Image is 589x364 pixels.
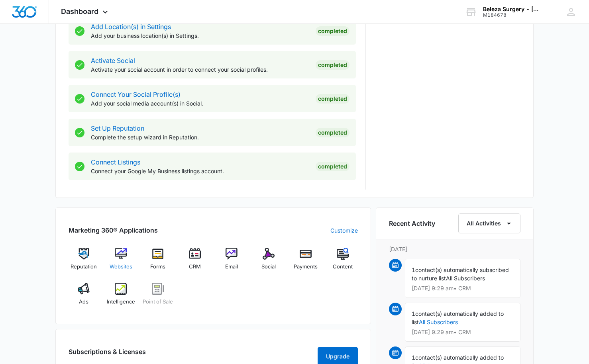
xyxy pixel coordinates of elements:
[412,286,514,291] p: [DATE] 9:29 am • CRM
[91,167,309,175] p: Connect your Google My Business listings account.
[69,347,146,363] h2: Subscriptions & Licenses
[69,248,99,276] a: Reputation
[91,133,309,141] p: Complete the setup wizard in Reputation.
[91,23,171,31] a: Add Location(s) in Settings
[91,57,135,65] a: Activate Social
[143,248,173,276] a: Forms
[330,226,358,235] a: Customize
[69,283,99,311] a: Ads
[412,266,415,273] span: 1
[446,275,485,282] span: All Subscribers
[483,6,541,12] div: account name
[458,213,520,233] button: All Activities
[389,219,435,228] h6: Recent Activity
[91,65,309,74] p: Activate your social account in order to connect your social profiles.
[143,298,173,306] span: Point of Sale
[91,158,140,166] a: Connect Listings
[483,12,541,18] div: account id
[316,128,349,137] div: Completed
[189,263,201,271] span: CRM
[316,162,349,171] div: Completed
[106,248,136,276] a: Websites
[91,124,144,132] a: Set Up Reputation
[294,263,318,271] span: Payments
[412,266,509,282] span: contact(s) automatically subscribed to nurture list
[216,248,247,276] a: Email
[412,354,415,361] span: 1
[389,245,520,253] p: [DATE]
[79,298,88,306] span: Ads
[179,248,210,276] a: CRM
[225,263,238,271] span: Email
[91,31,309,40] p: Add your business location(s) in Settings.
[61,7,98,16] span: Dashboard
[150,263,165,271] span: Forms
[316,26,349,36] div: Completed
[253,248,284,276] a: Social
[71,263,97,271] span: Reputation
[316,94,349,104] div: Completed
[69,225,158,235] h2: Marketing 360® Applications
[412,310,504,325] span: contact(s) automatically added to list
[316,60,349,70] div: Completed
[91,99,309,108] p: Add your social media account(s) in Social.
[107,298,135,306] span: Intelligence
[419,319,458,325] a: All Subscribers
[327,248,358,276] a: Content
[110,263,132,271] span: Websites
[291,248,321,276] a: Payments
[106,283,136,311] a: Intelligence
[143,283,173,311] a: Point of Sale
[261,263,276,271] span: Social
[412,329,514,335] p: [DATE] 9:29 am • CRM
[412,310,415,317] span: 1
[91,90,181,98] a: Connect Your Social Profile(s)
[333,263,353,271] span: Content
